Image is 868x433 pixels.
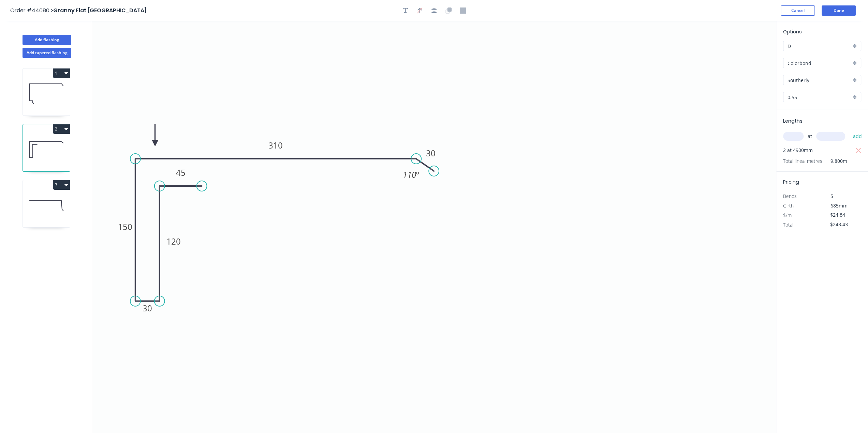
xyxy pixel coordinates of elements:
input: Thickness [788,94,851,101]
button: Done [822,5,856,16]
span: at [808,132,812,141]
tspan: 45 [176,167,186,178]
span: 9.800m [822,156,847,166]
span: 5 [830,193,833,199]
tspan: 110 [403,169,416,180]
tspan: 310 [268,140,283,151]
span: Options [783,28,802,35]
tspan: 30 [143,303,152,314]
tspan: 120 [166,235,181,247]
tspan: 30 [426,148,436,159]
button: Cancel [781,5,815,16]
input: Price level [788,43,851,50]
span: Granny Flat [GEOGRAPHIC_DATA] [53,6,147,14]
span: Bends [783,193,797,199]
input: Material [788,60,851,67]
span: $/m [783,212,792,218]
span: Order #44080 > [10,6,53,14]
input: Colour [788,77,851,84]
span: Lengths [783,118,803,124]
span: 2 at 4900mm [783,145,813,155]
button: 1 [53,68,70,78]
button: 3 [53,180,70,190]
span: Pricing [783,179,799,185]
tspan: º [416,169,419,180]
button: add [849,130,865,142]
span: Girth [783,202,794,209]
span: Total [783,221,793,228]
button: 2 [53,124,70,134]
button: Add flashing [23,35,71,45]
span: 685mm [830,202,848,209]
button: Add tapered flashing [23,48,71,58]
span: Total lineal metres [783,156,822,166]
tspan: 150 [118,221,132,232]
svg: 0 [92,21,776,433]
